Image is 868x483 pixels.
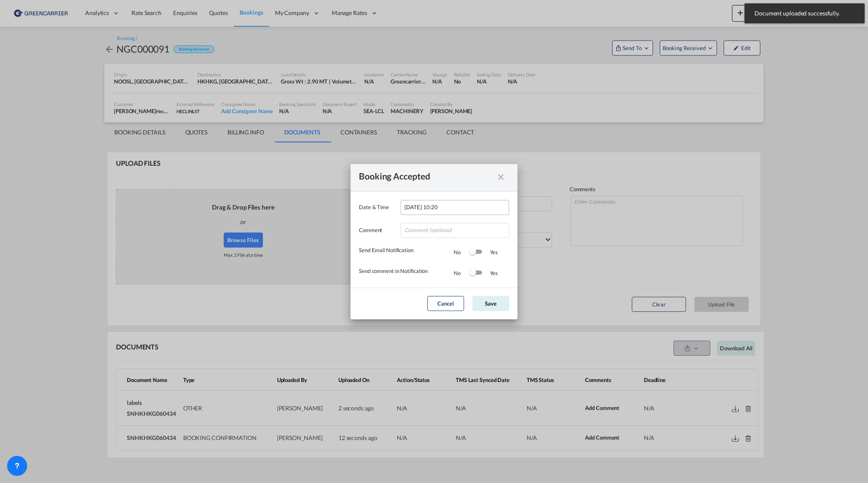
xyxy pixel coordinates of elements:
[359,172,494,183] div: Booking Accepted
[469,267,482,279] md-switch: Switch 2
[401,223,509,238] input: Comment (optional)
[359,267,454,279] div: Send comment in Notification
[454,248,469,256] div: No
[8,8,191,17] body: Editor, editor4
[454,269,469,277] div: No
[427,296,464,311] button: Cancel
[496,176,506,186] md-icon: icon-close fg-AAA8AD cursor
[351,164,517,319] md-dialog: Date & ...
[401,200,509,215] input: Enter Date & Time
[482,269,498,277] div: Yes
[752,9,857,18] span: Document uploaded successfully.
[472,296,509,311] button: Save
[359,203,396,211] label: Date & Time
[359,246,454,258] div: Send Email Notification
[359,226,396,234] label: Comment
[482,248,498,256] div: Yes
[469,246,482,258] md-switch: Switch 1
